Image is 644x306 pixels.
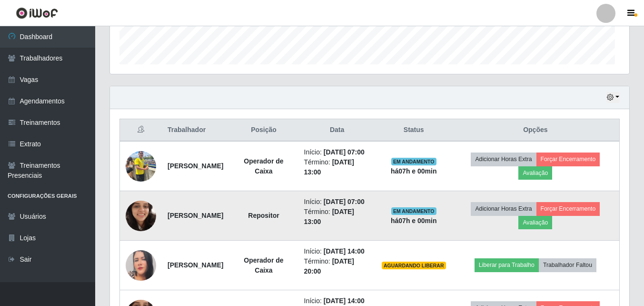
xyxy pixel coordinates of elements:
li: Início: [304,296,370,306]
li: Início: [304,246,370,256]
span: EM ANDAMENTO [391,158,436,165]
time: [DATE] 14:00 [324,247,365,255]
li: Início: [304,197,370,207]
img: 1756152680627.jpeg [126,189,156,243]
th: Data [298,119,376,142]
img: 1756160133718.jpeg [126,247,156,283]
span: EM ANDAMENTO [391,207,436,215]
strong: [PERSON_NAME] [168,162,223,170]
img: 1748380759498.jpeg [126,146,156,186]
strong: [PERSON_NAME] [168,212,223,219]
th: Trabalhador [162,119,229,142]
img: CoreUI Logo [16,7,58,19]
button: Adicionar Horas Extra [471,202,536,215]
button: Trabalhador Faltou [539,258,596,272]
time: [DATE] 14:00 [324,297,365,305]
li: Início: [304,147,370,157]
th: Status [376,119,452,142]
button: Avaliação [518,166,552,180]
time: [DATE] 07:00 [324,198,365,205]
strong: Repositor [248,212,279,219]
strong: Operador de Caixa [244,157,283,175]
li: Término: [304,207,370,227]
strong: há 07 h e 00 min [391,217,437,224]
strong: Operador de Caixa [244,256,283,274]
button: Avaliação [518,216,552,229]
li: Término: [304,256,370,276]
button: Adicionar Horas Extra [471,153,536,166]
time: [DATE] 07:00 [324,148,365,156]
span: AGUARDANDO LIBERAR [382,262,446,269]
li: Término: [304,157,370,177]
button: Liberar para Trabalho [475,258,539,272]
th: Opções [452,119,620,142]
button: Forçar Encerramento [536,153,600,166]
button: Forçar Encerramento [536,202,600,215]
strong: [PERSON_NAME] [168,261,223,269]
strong: há 07 h e 00 min [391,167,437,175]
th: Posição [229,119,298,142]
